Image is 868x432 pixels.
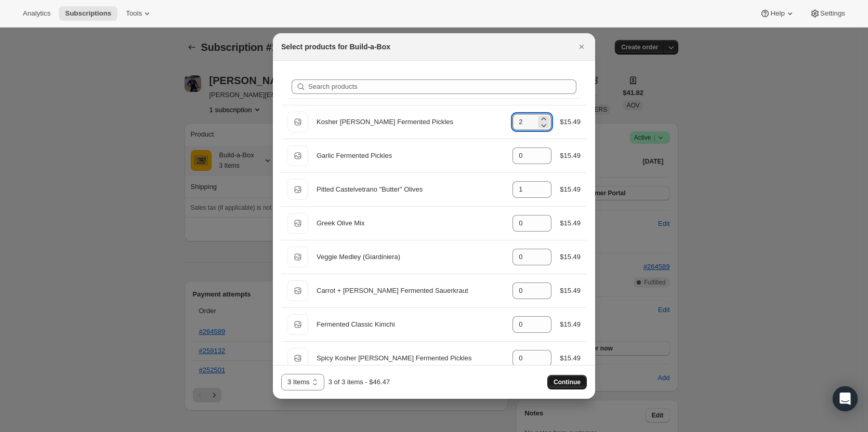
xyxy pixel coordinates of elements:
[560,117,581,127] div: $15.49
[804,6,851,21] button: Settings
[317,286,504,296] div: Carrot + [PERSON_NAME] Fermented Sauerkraut
[317,151,504,161] div: Garlic Fermented Pickles
[317,218,504,228] div: Greek Olive Mix
[120,6,159,21] button: Tools
[59,6,117,21] button: Subscriptions
[17,6,57,21] button: Analytics
[560,353,581,363] div: $15.49
[317,353,504,363] div: Spicy Kosher [PERSON_NAME] Fermented Pickles
[833,386,858,411] div: Open Intercom Messenger
[328,377,390,387] div: 3 of 3 items - $46.47
[820,9,845,18] span: Settings
[560,286,581,296] div: $15.49
[560,252,581,262] div: $15.49
[23,9,50,18] span: Analytics
[554,378,581,386] span: Continue
[308,79,576,94] input: Search products
[317,184,504,195] div: Pitted Castelvetrano "Butter" Olives
[65,9,111,18] span: Subscriptions
[317,252,504,262] div: Veggie Medley (Giardiniera)
[770,9,784,18] span: Help
[547,375,587,389] button: Continue
[560,184,581,195] div: $15.49
[317,319,504,330] div: Fermented Classic Kimchi
[560,218,581,228] div: $15.49
[574,39,589,54] button: Close
[317,117,504,127] div: Kosher [PERSON_NAME] Fermented Pickles
[754,6,801,21] button: Help
[560,319,581,330] div: $15.49
[126,9,142,18] span: Tools
[281,42,390,52] h2: Select products for Build-a-Box
[560,151,581,161] div: $15.49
